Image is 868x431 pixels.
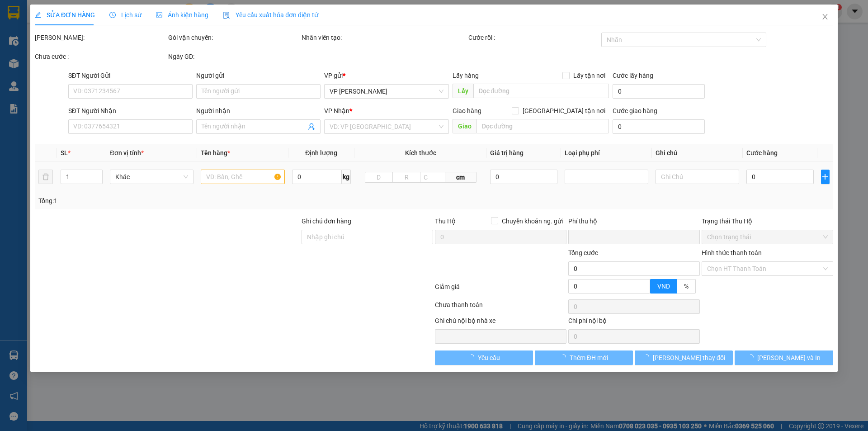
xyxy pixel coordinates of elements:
span: picture [156,12,162,18]
div: Trạng thái Thu Hộ [702,216,833,226]
span: Giao [453,119,476,133]
span: Lấy hàng [453,72,479,79]
span: Cước hàng [747,149,778,156]
img: logo [5,49,13,94]
span: loading [560,354,570,360]
div: Chi phí nội bộ [568,316,700,329]
span: Giao hàng [453,107,481,114]
div: Ghi chú nội bộ nhà xe [435,316,566,329]
span: Lấy tận nơi [570,71,609,81]
span: loading [643,354,653,360]
img: icon [223,12,230,19]
button: Yêu cầu [435,350,533,365]
button: [PERSON_NAME] thay đổi [635,350,733,365]
div: Chưa thanh toán [434,300,567,316]
div: SĐT Người Nhận [68,106,193,116]
div: Phí thu hộ [568,216,700,230]
span: loading [747,354,757,360]
div: Người nhận [196,106,321,116]
span: Yêu cầu xuất hóa đơn điện tử [223,11,318,19]
span: Giá trị hàng [491,149,524,156]
span: SL [61,149,68,156]
span: Kích thước [405,149,436,156]
div: Tổng: 1 [38,196,335,206]
span: Lấy [453,84,473,98]
span: Đơn vị tính [110,149,144,156]
div: Gói vận chuyển: [168,33,300,43]
span: Ảnh kiện hàng [156,11,208,19]
div: SĐT Người Gửi [68,71,193,81]
label: Hình thức thanh toán [702,249,762,256]
span: Chuyển khoản ng. gửi [498,216,566,226]
span: kg [342,170,351,184]
span: [GEOGRAPHIC_DATA] tận nơi [519,106,609,116]
button: plus [821,170,830,184]
span: Tên hàng [201,149,231,156]
div: Ngày GD: [168,52,300,62]
button: Thêm ĐH mới [535,350,633,365]
div: VP gửi [325,71,449,81]
span: close [821,13,829,20]
span: plus [821,173,829,180]
label: Cước lấy hàng [613,72,653,79]
div: Giảm giá [434,282,567,298]
div: Người gửi [196,71,321,81]
span: Định lượng [305,149,337,156]
span: loading [468,354,478,360]
label: Cước giao hàng [613,107,657,114]
span: [PERSON_NAME] thay đổi [653,353,725,363]
span: edit [35,12,41,18]
th: Ghi chú [652,144,743,162]
span: Chọn trạng thái [707,230,828,244]
span: Thêm ĐH mới [570,353,608,363]
th: Loại phụ phí [561,144,652,162]
input: Dọc đường [476,119,609,133]
span: % [684,283,689,290]
div: Chưa cước : [35,52,166,62]
div: Cước rồi : [468,33,600,43]
span: VP Nhận [325,107,350,114]
span: Khác [116,170,189,184]
input: Ghi chú đơn hàng [302,230,433,244]
input: VD: Bàn, Ghế [201,170,285,184]
span: Thu Hộ [435,218,456,225]
button: [PERSON_NAME] và In [735,350,833,365]
strong: CHUYỂN PHÁT NHANH AN PHÚ QUÝ [15,7,80,37]
input: C [420,172,445,183]
span: SỬA ĐƠN HÀNG [35,11,95,19]
div: Nhân viên tạo: [302,33,467,43]
input: Dọc đường [473,84,609,98]
span: [PERSON_NAME] và In [757,353,821,363]
input: R [392,172,420,183]
span: VP Nghi Xuân [330,85,443,98]
span: Tổng cước [568,249,598,256]
input: Cước lấy hàng [613,84,705,99]
span: [GEOGRAPHIC_DATA], [GEOGRAPHIC_DATA] ↔ [GEOGRAPHIC_DATA] [14,38,81,69]
input: D [365,172,393,183]
span: Lịch sử [109,11,142,19]
input: Cước giao hàng [613,119,705,134]
input: Ghi Chú [656,170,739,184]
button: Close [812,5,838,30]
span: VND [657,283,670,290]
div: [PERSON_NAME]: [35,33,166,43]
span: cm [445,172,476,183]
label: Ghi chú đơn hàng [302,218,351,225]
span: Yêu cầu [478,353,500,363]
span: clock-circle [109,12,116,18]
button: delete [38,170,53,184]
span: user-add [308,123,316,130]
